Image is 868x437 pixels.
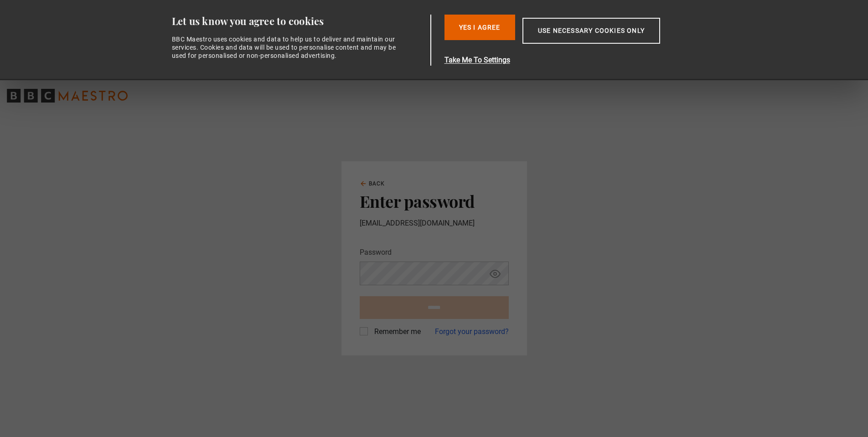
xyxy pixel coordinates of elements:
[360,191,509,211] h2: Enter password
[172,15,427,28] div: Let us know you agree to cookies
[369,180,385,188] span: Back
[371,326,421,337] label: Remember me
[360,218,509,229] p: [EMAIL_ADDRESS][DOMAIN_NAME]
[435,326,509,337] a: Forgot your password?
[7,89,128,103] svg: BBC Maestro
[522,18,660,44] button: Use necessary cookies only
[360,180,385,188] a: Back
[360,247,392,258] label: Password
[444,55,703,66] button: Take Me To Settings
[444,15,515,40] button: Yes I Agree
[172,35,402,60] div: BBC Maestro uses cookies and data to help us to deliver and maintain our services. Cookies and da...
[487,266,503,282] button: Show password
